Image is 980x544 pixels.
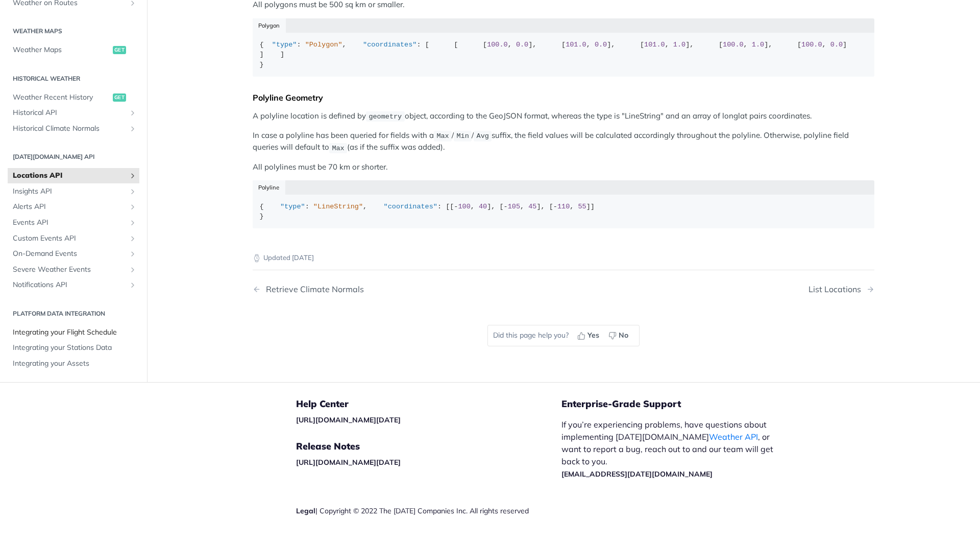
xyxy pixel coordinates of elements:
button: Show subpages for Custom Events API [129,234,137,243]
a: Custom Events APIShow subpages for Custom Events API [8,231,139,246]
button: Show subpages for Events API [129,219,137,227]
a: Locations APIShow subpages for Locations API [8,168,139,183]
span: 100.0 [487,41,508,49]
span: Max [332,144,344,152]
span: Weather Recent History [13,92,110,103]
button: Show subpages for Historical API [129,109,137,117]
a: Integrating your Stations Data [8,340,139,356]
div: | Copyright © 2022 The [DATE] Companies Inc. All rights reserved [296,506,561,516]
span: 1.0 [673,41,685,49]
span: Weather Maps [13,45,110,55]
span: Custom Events API [13,233,126,244]
p: All polylines must be 70 km or shorter. [253,161,874,173]
h2: [DATE][DOMAIN_NAME] API [8,152,139,161]
button: Show subpages for Historical Climate Normals [129,125,137,133]
a: [EMAIL_ADDRESS][DATE][DOMAIN_NAME] [561,469,713,479]
a: Insights APIShow subpages for Insights API [8,184,139,199]
button: No [605,328,634,343]
span: geometry [369,113,402,121]
a: Notifications APIShow subpages for Notifications API [8,277,139,293]
a: Events APIShow subpages for Events API [8,215,139,230]
span: "LineString" [313,203,363,210]
button: Show subpages for Alerts API [129,203,137,211]
span: Historical API [13,108,126,118]
a: [URL][DOMAIN_NAME][DATE] [296,458,401,467]
span: 105 [508,203,520,210]
span: get [113,93,126,102]
div: { : , : [[ , ], [ , ], [ , ]] } [260,202,868,222]
span: Historical Climate Normals [13,124,126,134]
span: Integrating your Flight Schedule [13,327,137,338]
span: Integrating your Assets [13,359,137,369]
span: Avg [477,132,489,140]
span: Max [436,132,449,140]
a: Previous Page: Retrieve Climate Normals [253,285,519,294]
div: Polyline Geometry [253,92,874,103]
span: 45 [528,203,536,210]
span: - [504,203,508,210]
h5: Help Center [296,398,561,410]
button: Show subpages for On-Demand Events [129,250,137,258]
span: 55 [578,203,586,210]
span: 0.0 [830,41,843,49]
span: - [553,203,557,210]
a: Legal [296,506,315,515]
span: Events API [13,218,126,228]
span: "coordinates" [363,41,416,49]
span: Integrating your Stations Data [13,343,137,353]
a: Severe Weather EventsShow subpages for Severe Weather Events [8,262,139,277]
div: Retrieve Climate Normals [261,285,364,294]
a: Alerts APIShow subpages for Alerts API [8,199,139,215]
button: Show subpages for Notifications API [129,281,137,289]
span: get [113,46,126,54]
a: Weather Recent Historyget [8,90,139,105]
button: Yes [574,328,605,343]
span: No [619,330,628,341]
span: 40 [479,203,487,210]
span: "Polygon" [305,41,342,49]
a: Historical Climate NormalsShow subpages for Historical Climate Normals [8,121,139,136]
span: 100 [458,203,470,210]
span: 0.0 [595,41,607,49]
span: "type" [280,203,305,210]
span: Yes [587,330,599,341]
div: List Locations [808,285,866,294]
button: Show subpages for Insights API [129,187,137,196]
p: A polyline location is defined by object, according to the GeoJSON format, whereas the type is "L... [253,110,874,122]
span: 101.0 [644,41,665,49]
h2: Weather Maps [8,27,139,36]
a: On-Demand EventsShow subpages for On-Demand Events [8,246,139,262]
span: 0.0 [516,41,528,49]
nav: Pagination Controls [253,274,874,304]
span: - [454,203,458,210]
p: In case a polyline has been queried for fields with a / / suffix, the field values will be calcul... [253,130,874,154]
span: Insights API [13,186,126,197]
span: Severe Weather Events [13,265,126,275]
div: { : , : [ [ [ , ], [ , ], [ , ], [ , ], [ , ] ] ] } [260,40,868,70]
a: Next Page: List Locations [808,285,874,294]
h2: Historical Weather [8,74,139,83]
a: Integrating your Assets [8,356,139,371]
p: If you’re experiencing problems, have questions about implementing [DATE][DOMAIN_NAME] , or want ... [561,418,784,480]
a: Historical APIShow subpages for Historical API [8,105,139,121]
span: 110 [557,203,570,210]
button: Show subpages for Locations API [129,172,137,180]
span: "coordinates" [384,203,437,210]
div: Did this page help you? [487,325,640,346]
h5: Release Notes [296,440,561,453]
span: 100.0 [723,41,744,49]
span: Locations API [13,171,126,181]
button: Show subpages for Severe Weather Events [129,266,137,274]
span: Min [456,132,469,140]
a: [URL][DOMAIN_NAME][DATE] [296,415,401,424]
span: On-Demand Events [13,249,126,259]
span: Notifications API [13,280,126,290]
a: Weather Mapsget [8,42,139,58]
a: Weather API [709,432,758,442]
a: Integrating your Flight Schedule [8,325,139,340]
span: Alerts API [13,202,126,212]
p: Updated [DATE] [253,253,874,263]
span: 100.0 [801,41,822,49]
h5: Enterprise-Grade Support [561,398,800,410]
span: 1.0 [752,41,764,49]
